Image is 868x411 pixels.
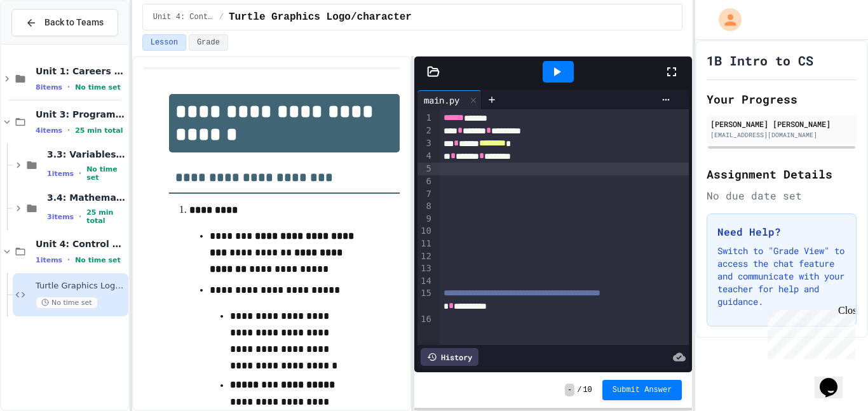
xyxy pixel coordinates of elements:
[36,297,98,309] span: No time set
[417,250,433,263] div: 12
[707,165,857,183] h2: Assignment Details
[417,175,433,188] div: 6
[86,208,126,225] span: 25 min total
[44,16,104,29] span: Back to Teams
[75,83,121,91] span: No time set
[36,238,126,250] span: Unit 4: Control Structures
[417,313,433,326] div: 16
[705,5,745,34] div: My Account
[36,126,62,135] span: 4 items
[36,83,62,91] span: 8 items
[717,245,846,308] p: Switch to "Grade View" to access the chat feature and communicate with your teacher for help and ...
[417,213,433,226] div: 9
[47,149,126,160] span: 3.3: Variables and Data Types
[417,93,466,107] div: main.py
[417,262,433,275] div: 13
[79,212,81,222] span: •
[417,150,433,163] div: 4
[189,34,228,51] button: Grade
[763,305,855,359] iframe: chat widget
[577,385,581,395] span: /
[67,82,70,92] span: •
[417,188,433,201] div: 7
[219,12,224,22] span: /
[707,188,857,203] div: No due date set
[613,385,672,395] span: Submit Answer
[717,224,846,239] h3: Need Help?
[67,255,70,265] span: •
[79,168,81,179] span: •
[707,51,813,69] h1: 1B Intro to CS
[417,90,482,109] div: main.py
[417,163,433,175] div: 5
[229,10,412,25] span: Turtle Graphics Logo/character
[47,213,74,221] span: 3 items
[710,130,853,140] div: [EMAIL_ADDRESS][DOMAIN_NAME]
[36,65,126,77] span: Unit 1: Careers & Professionalism
[707,90,857,108] h2: Your Progress
[75,256,121,264] span: No time set
[565,384,574,396] span: -
[417,275,433,288] div: 14
[11,9,118,36] button: Back to Teams
[417,200,433,213] div: 8
[36,281,126,292] span: Turtle Graphics Logo/character
[5,5,88,81] div: Chat with us now!Close
[417,125,433,137] div: 2
[47,170,74,178] span: 1 items
[86,165,126,182] span: No time set
[417,225,433,238] div: 10
[583,385,592,395] span: 10
[36,109,126,120] span: Unit 3: Programming Fundamentals
[36,256,62,264] span: 1 items
[815,360,855,398] iframe: chat widget
[417,137,433,150] div: 3
[153,12,214,22] span: Unit 4: Control Structures
[417,112,433,125] div: 1
[47,192,126,203] span: 3.4: Mathematical Operators
[417,238,433,250] div: 11
[142,34,186,51] button: Lesson
[417,287,433,313] div: 15
[421,348,478,366] div: History
[67,125,70,135] span: •
[710,118,853,130] div: [PERSON_NAME] [PERSON_NAME]
[75,126,123,135] span: 25 min total
[602,380,682,400] button: Submit Answer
